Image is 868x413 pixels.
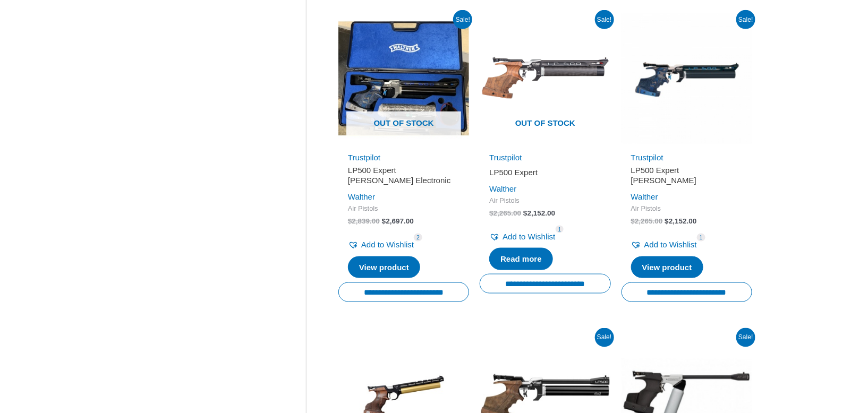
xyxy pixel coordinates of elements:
[489,196,601,205] span: Air Pistols
[697,234,705,242] span: 1
[348,217,380,225] bdi: 2,839.00
[348,165,459,190] a: LP500 Expert [PERSON_NAME] Electronic
[489,209,521,217] bdi: 2,265.00
[631,153,663,162] a: Trustpilot
[622,13,752,144] img: LP500 Expert Blue Angel
[361,240,414,249] span: Add to Wishlist
[489,153,522,162] a: Trustpilot
[346,111,461,136] span: Out of stock
[348,217,352,225] span: $
[631,237,697,252] a: Add to Wishlist
[736,328,755,347] span: Sale!
[489,184,516,193] a: Walther
[595,10,614,29] span: Sale!
[489,229,555,244] a: Add to Wishlist
[348,165,459,186] h2: LP500 Expert [PERSON_NAME] Electronic
[503,232,555,241] span: Add to Wishlist
[631,217,635,225] span: $
[348,204,459,213] span: Air Pistols
[338,13,469,144] a: Out of stock
[382,217,386,225] span: $
[595,328,614,347] span: Sale!
[348,192,375,201] a: Walther
[489,248,553,270] a: Read more about “LP500 Expert”
[631,204,743,213] span: Air Pistols
[489,167,601,178] h2: LP500 Expert
[348,153,380,162] a: Trustpilot
[489,209,493,217] span: $
[631,256,703,279] a: Read more about “LP500 Expert Blue Angel”
[382,217,414,225] bdi: 2,697.00
[736,10,755,29] span: Sale!
[631,165,743,190] a: LP500 Expert [PERSON_NAME]
[488,111,602,136] span: Out of stock
[348,256,420,279] a: Read more about “LP500 Expert Blue Angel Electronic”
[556,226,564,234] span: 1
[631,217,663,225] bdi: 2,265.00
[665,217,697,225] bdi: 2,152.00
[644,240,697,249] span: Add to Wishlist
[348,237,414,252] a: Add to Wishlist
[414,234,422,242] span: 2
[480,13,610,144] img: LP500 Expert
[480,13,610,144] a: Out of stock
[523,209,527,217] span: $
[631,165,743,186] h2: LP500 Expert [PERSON_NAME]
[523,209,555,217] bdi: 2,152.00
[665,217,669,225] span: $
[338,13,469,144] img: LP500 Expert Blue Angel Electronic
[453,10,472,29] span: Sale!
[489,167,601,182] a: LP500 Expert
[631,192,658,201] a: Walther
